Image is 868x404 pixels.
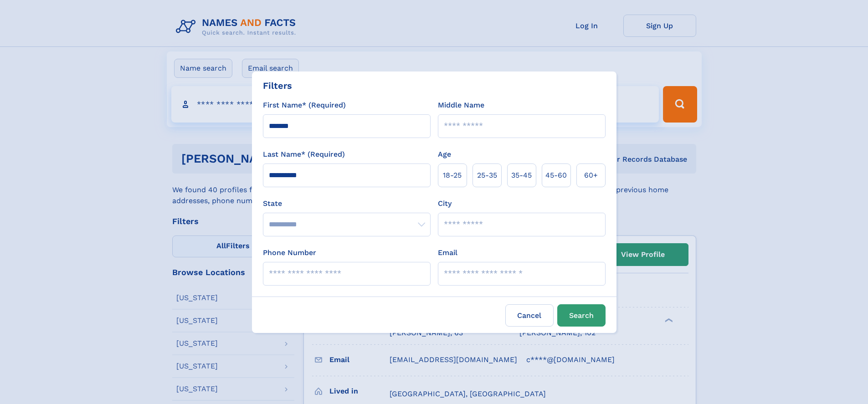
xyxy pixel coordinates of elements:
button: Search [557,304,606,327]
span: 35‑45 [511,170,532,181]
span: 25‑35 [477,170,497,181]
label: Cancel [505,304,554,327]
span: 60+ [584,170,598,181]
label: Age [438,149,451,160]
span: 18‑25 [443,170,462,181]
label: Middle Name [438,100,484,111]
span: 45‑60 [545,170,567,181]
label: State [263,198,431,209]
label: Last Name* (Required) [263,149,345,160]
label: Phone Number [263,247,316,258]
div: Filters [263,79,292,92]
label: First Name* (Required) [263,100,346,111]
label: Email [438,247,457,258]
label: City [438,198,452,209]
